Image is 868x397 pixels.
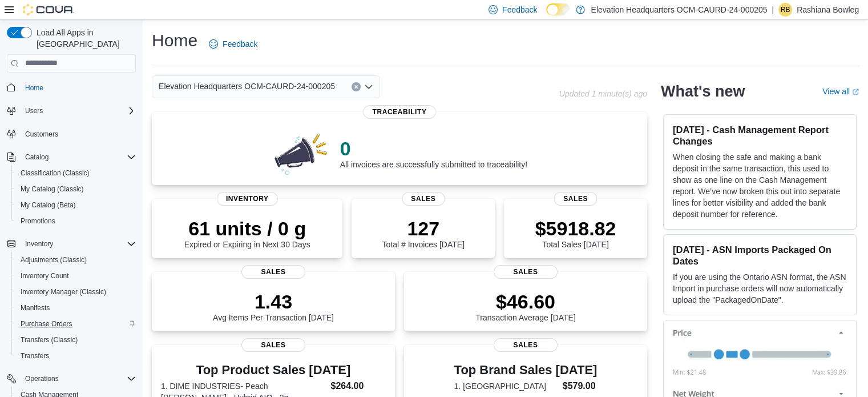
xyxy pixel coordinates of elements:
[21,351,49,360] span: Transfers
[11,284,140,300] button: Inventory Manager (Classic)
[16,285,136,299] span: Inventory Manager (Classic)
[21,287,106,296] span: Inventory Manager (Classic)
[161,363,386,377] h3: Top Product Sales [DATE]
[16,349,136,363] span: Transfers
[16,285,111,299] a: Inventory Manager (Classic)
[16,198,80,212] a: My Catalog (Beta)
[32,27,136,50] span: Load All Apps in [GEOGRAPHIC_DATA]
[21,303,50,312] span: Manifests
[781,3,790,17] span: RB
[11,300,140,316] button: Manifests
[822,87,859,96] a: View allExternal link
[16,333,82,347] a: Transfers (Classic)
[159,79,335,93] span: Elevation Headquarters OCM-CAURD-24-000205
[2,149,140,165] button: Catalog
[2,79,140,96] button: Home
[772,3,774,17] p: |
[2,126,140,142] button: Customers
[16,269,74,283] a: Inventory Count
[382,217,464,249] div: Total # Invoices [DATE]
[778,3,792,17] div: Rashiana Bowleg
[340,137,527,160] p: 0
[21,150,53,164] button: Catalog
[21,335,78,344] span: Transfers (Classic)
[554,192,597,206] span: Sales
[16,317,77,331] a: Purchase Orders
[204,33,262,55] a: Feedback
[16,166,94,180] a: Classification (Classic)
[797,3,859,17] p: Rashiana Bowleg
[21,81,48,95] a: Home
[25,130,58,139] span: Customers
[2,236,140,252] button: Inventory
[184,217,310,249] div: Expired or Expiring in Next 30 Days
[563,379,597,393] dd: $579.00
[340,137,527,169] div: All invoices are successfully submitted to traceability!
[21,200,76,210] span: My Catalog (Beta)
[330,379,385,393] dd: $264.00
[16,214,136,228] span: Promotions
[852,89,859,95] svg: External link
[494,265,558,279] span: Sales
[241,338,305,352] span: Sales
[21,237,136,251] span: Inventory
[502,4,537,15] span: Feedback
[21,255,87,264] span: Adjustments (Classic)
[184,217,310,240] p: 61 units / 0 g
[454,363,597,377] h3: Top Brand Sales [DATE]
[535,217,616,240] p: $5918.82
[21,169,90,178] span: Classification (Classic)
[21,216,55,226] span: Promotions
[11,165,140,181] button: Classification (Classic)
[21,150,136,164] span: Catalog
[21,319,72,328] span: Purchase Orders
[402,192,445,206] span: Sales
[21,127,136,141] span: Customers
[21,185,84,194] span: My Catalog (Classic)
[364,82,373,91] button: Open list of options
[16,301,54,315] a: Manifests
[535,217,616,249] div: Total Sales [DATE]
[11,213,140,229] button: Promotions
[16,349,54,363] a: Transfers
[546,3,570,15] input: Dark Mode
[352,82,361,91] button: Clear input
[16,182,88,196] a: My Catalog (Classic)
[11,268,140,284] button: Inventory Count
[559,89,647,98] p: Updated 1 minute(s) ago
[16,253,91,267] a: Adjustments (Classic)
[11,316,140,332] button: Purchase Orders
[475,290,576,313] p: $46.60
[16,182,136,196] span: My Catalog (Classic)
[494,338,558,352] span: Sales
[16,333,136,347] span: Transfers (Classic)
[661,82,745,101] h2: What's new
[152,29,197,52] h1: Home
[272,130,331,176] img: 0
[591,3,767,17] p: Elevation Headquarters OCM-CAURD-24-000205
[363,105,435,119] span: Traceability
[11,197,140,213] button: My Catalog (Beta)
[16,166,136,180] span: Classification (Classic)
[16,198,136,212] span: My Catalog (Beta)
[673,151,847,220] p: When closing the safe and making a bank deposit in the same transaction, this used to show as one...
[16,269,136,283] span: Inventory Count
[11,348,140,364] button: Transfers
[241,265,305,279] span: Sales
[454,380,558,392] dt: 1. [GEOGRAPHIC_DATA]
[21,104,47,118] button: Users
[223,38,257,50] span: Feedback
[11,332,140,348] button: Transfers (Classic)
[11,181,140,197] button: My Catalog (Classic)
[16,317,136,331] span: Purchase Orders
[21,271,69,280] span: Inventory Count
[673,124,847,147] h3: [DATE] - Cash Management Report Changes
[21,81,136,95] span: Home
[382,217,464,240] p: 127
[23,4,74,15] img: Cova
[673,271,847,306] p: If you are using the Ontario ASN format, the ASN Import in purchase orders will now automatically...
[213,290,334,313] p: 1.43
[16,214,60,228] a: Promotions
[25,83,43,93] span: Home
[2,103,140,119] button: Users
